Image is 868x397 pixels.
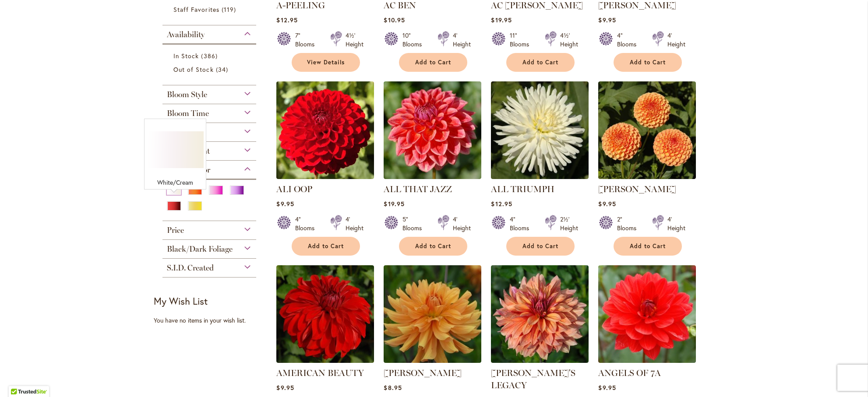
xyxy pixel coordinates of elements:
[384,383,402,392] span: $8.95
[453,31,471,49] div: 4' Height
[522,59,558,66] span: Add to Cart
[384,184,452,194] a: ALL THAT JAZZ
[614,237,682,256] button: Add to Cart
[384,356,481,365] a: ANDREW CHARLES
[295,31,320,49] div: 7" Blooms
[308,242,344,250] span: Add to Cart
[167,225,184,235] span: Price
[598,172,696,181] a: AMBER QUEEN
[598,356,696,365] a: ANGELS OF 7A
[453,215,471,232] div: 4' Height
[614,53,682,72] button: Add to Cart
[167,263,214,273] span: S.I.D. Created
[630,59,666,66] span: Add to Cart
[506,53,575,72] button: Add to Cart
[399,53,467,72] button: Add to Cart
[173,5,219,14] span: Staff Favorites
[346,31,363,49] div: 4½' Height
[506,237,575,256] button: Add to Cart
[384,16,405,24] span: $10.95
[167,244,233,254] span: Black/Dark Foliage
[216,65,230,74] span: 34
[598,383,616,392] span: $9.95
[510,31,534,49] div: 11" Blooms
[522,242,558,250] span: Add to Cart
[598,200,616,208] span: $9.95
[617,215,642,232] div: 2" Blooms
[276,172,374,181] a: ALI OOP
[384,200,404,208] span: $19.95
[598,265,696,363] img: ANGELS OF 7A
[173,65,247,74] a: Out of Stock 34
[7,366,31,390] iframe: Launch Accessibility Center
[491,368,575,390] a: [PERSON_NAME]'S LEGACY
[292,237,360,256] button: Add to Cart
[276,81,374,179] img: ALI OOP
[276,16,297,24] span: $12.95
[167,90,207,99] span: Bloom Style
[491,81,589,179] img: ALL TRIUMPH
[491,172,589,181] a: ALL TRIUMPH
[384,368,462,378] a: [PERSON_NAME]
[617,31,642,49] div: 4" Blooms
[560,215,578,232] div: 2½' Height
[154,295,208,307] strong: My Wish List
[346,215,363,232] div: 4' Height
[598,81,696,179] img: AMBER QUEEN
[510,215,534,232] div: 4" Blooms
[491,200,512,208] span: $12.95
[491,16,512,24] span: $19.95
[276,200,294,208] span: $9.95
[276,383,294,392] span: $9.95
[667,215,685,232] div: 4' Height
[154,316,271,325] div: You have no items in your wish list.
[399,237,467,256] button: Add to Cart
[384,265,481,363] img: ANDREW CHARLES
[276,184,312,194] a: ALI OOP
[598,368,661,378] a: ANGELS OF 7A
[402,31,427,49] div: 10" Blooms
[276,368,364,378] a: AMERICAN BEAUTY
[491,356,589,365] a: Andy's Legacy
[598,16,616,24] span: $9.95
[147,178,204,187] div: White/Cream
[384,172,481,181] a: ALL THAT JAZZ
[173,51,247,60] a: In Stock 386
[415,59,451,66] span: Add to Cart
[167,30,205,39] span: Availability
[173,65,214,74] span: Out of Stock
[276,356,374,365] a: AMERICAN BEAUTY
[491,184,554,194] a: ALL TRIUMPH
[667,31,685,49] div: 4' Height
[630,242,666,250] span: Add to Cart
[295,215,320,232] div: 4" Blooms
[201,51,219,60] span: 386
[384,81,481,179] img: ALL THAT JAZZ
[307,59,345,66] span: View Details
[292,53,360,72] a: View Details
[173,52,199,60] span: In Stock
[276,265,374,363] img: AMERICAN BEAUTY
[491,265,589,363] img: Andy's Legacy
[415,242,451,250] span: Add to Cart
[598,184,676,194] a: [PERSON_NAME]
[402,215,427,232] div: 5" Blooms
[173,5,247,14] a: Staff Favorites
[222,5,238,14] span: 119
[560,31,578,49] div: 4½' Height
[167,109,209,118] span: Bloom Time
